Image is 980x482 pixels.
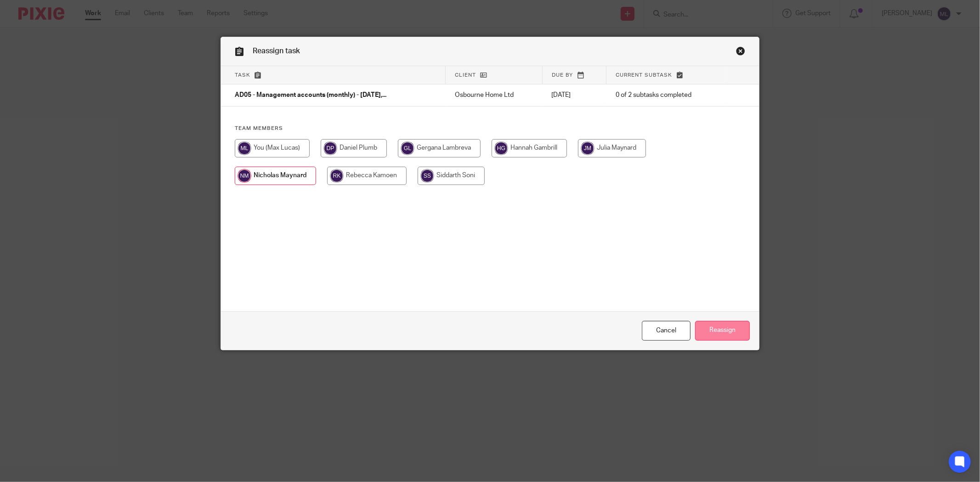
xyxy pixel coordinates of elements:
p: Osbourne Home Ltd [455,90,533,100]
span: Due by [552,73,573,78]
a: Close this dialog window [642,321,691,341]
span: Reassign task [253,47,300,55]
span: AD05 - Management accounts (monthly) - [DATE],... [235,92,386,99]
a: Close this dialog window [736,46,745,59]
td: 0 of 2 subtasks completed [606,84,725,106]
span: Current subtask [616,73,672,78]
input: Reassign [695,321,750,341]
span: Client [455,73,476,78]
p: [DATE] [552,90,597,100]
span: Task [235,73,250,78]
h4: Team members [235,125,745,132]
